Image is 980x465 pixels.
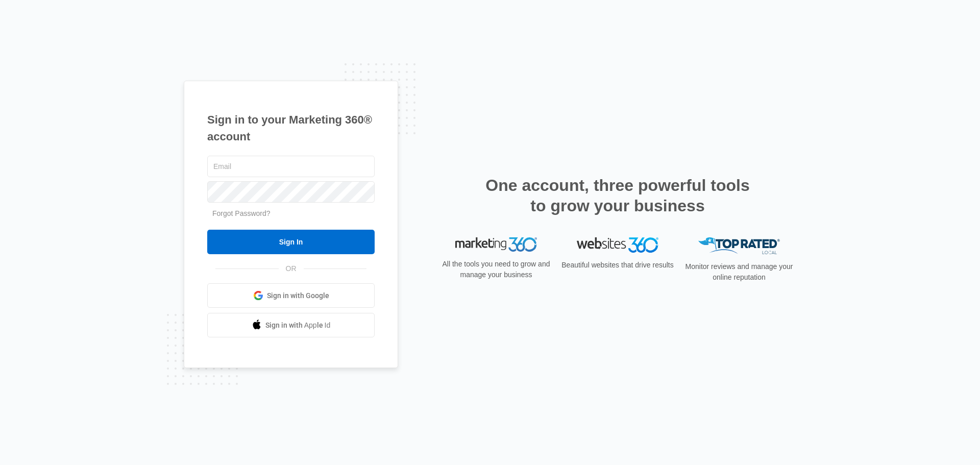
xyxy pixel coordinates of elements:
[207,111,375,145] h1: Sign in to your Marketing 360® account
[455,237,537,252] img: Marketing 360
[207,283,375,308] a: Sign in with Google
[482,175,753,216] h2: One account, three powerful tools to grow your business
[267,290,329,301] span: Sign in with Google
[682,261,796,283] p: Monitor reviews and manage your online reputation
[207,313,375,337] a: Sign in with Apple Id
[207,230,375,254] input: Sign In
[439,259,553,280] p: All the tools you need to grow and manage your business
[577,237,658,252] img: Websites 360
[560,260,675,271] p: Beautiful websites that drive results
[265,320,331,331] span: Sign in with Apple Id
[212,209,271,217] a: Forgot Password?
[279,263,304,274] span: OR
[207,156,375,177] input: Email
[698,237,780,254] img: Top Rated Local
